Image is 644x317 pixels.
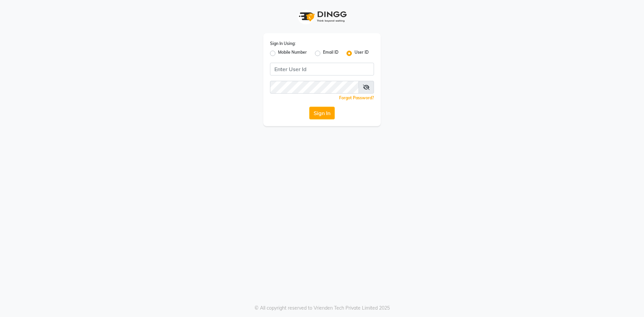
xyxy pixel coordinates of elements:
label: Email ID [323,49,338,57]
label: Sign In Using: [270,41,296,47]
input: Username [270,63,374,75]
label: Mobile Number [278,49,307,57]
img: logo1.svg [295,7,349,27]
a: Forgot Password? [339,95,374,100]
label: User ID [355,49,369,57]
button: Sign In [309,107,335,119]
input: Username [270,81,359,94]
